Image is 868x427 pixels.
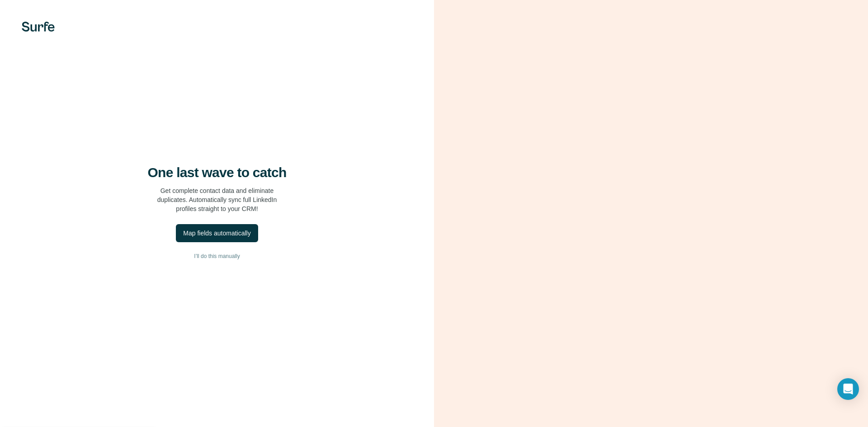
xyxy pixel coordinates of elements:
[183,229,250,238] div: Map fields automatically
[18,249,416,263] button: I’ll do this manually
[148,164,287,181] h4: One last wave to catch
[176,224,258,242] button: Map fields automatically
[157,186,277,213] p: Get complete contact data and eliminate duplicates. Automatically sync full LinkedIn profiles str...
[22,22,55,32] img: Surfe's logo
[194,252,240,260] span: I’ll do this manually
[837,378,859,400] div: Open Intercom Messenger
